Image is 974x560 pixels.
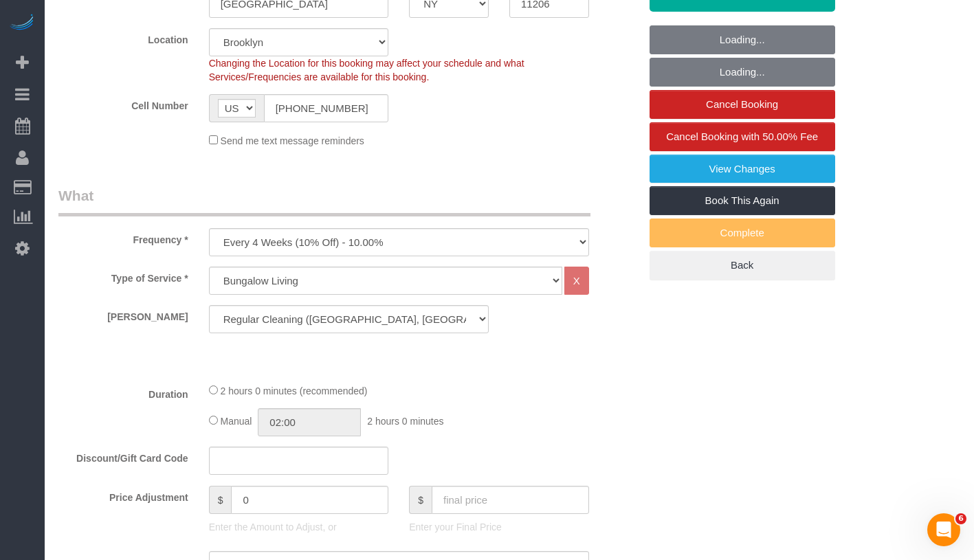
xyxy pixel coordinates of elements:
[8,14,36,33] img: Automaid Logo
[409,520,589,534] p: Enter your Final Price
[48,447,199,465] label: Discount/Gift Card Code
[955,513,966,524] span: 6
[650,251,835,280] a: Back
[221,416,252,427] span: Manual
[221,385,368,396] span: 2 hours 0 minutes (recommended)
[409,486,432,514] span: $
[264,94,389,122] input: Cell Number
[650,155,835,183] a: View Changes
[48,94,199,113] label: Cell Number
[48,305,199,324] label: [PERSON_NAME]
[221,135,364,146] span: Send me text message reminders
[48,228,199,247] label: Frequency *
[666,131,818,142] span: Cancel Booking with 50.00% Fee
[927,513,960,546] iframe: Intercom live chat
[48,28,199,47] label: Location
[209,58,524,82] span: Changing the Location for this booking may affect your schedule and what Services/Frequencies are...
[650,186,835,215] a: Book This Again
[367,416,443,427] span: 2 hours 0 minutes
[432,486,589,514] input: final price
[209,486,232,514] span: $
[650,122,835,151] a: Cancel Booking with 50.00% Fee
[209,520,389,534] p: Enter the Amount to Adjust, or
[58,186,590,216] legend: What
[48,267,199,285] label: Type of Service *
[48,383,199,401] label: Duration
[48,486,199,504] label: Price Adjustment
[650,90,835,119] a: Cancel Booking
